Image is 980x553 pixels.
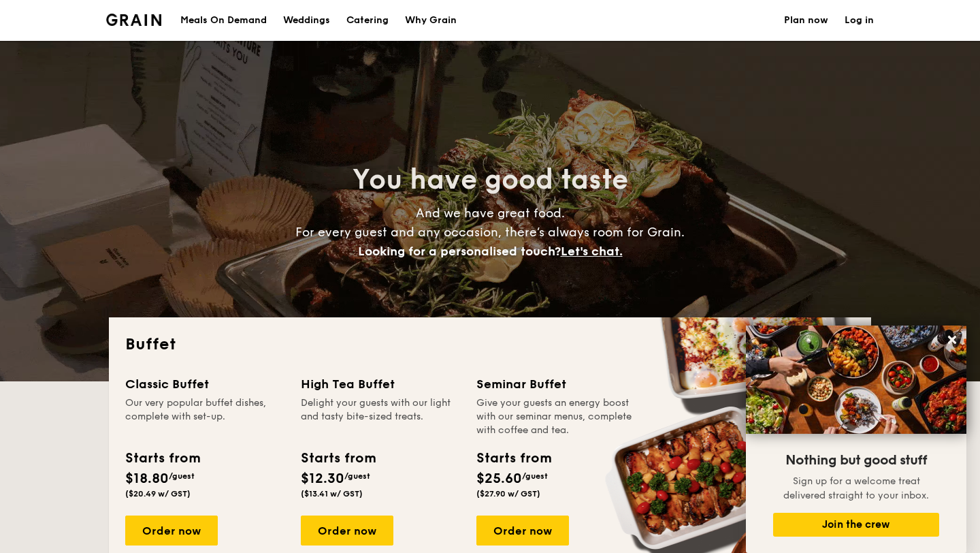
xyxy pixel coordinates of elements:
div: Starts from [301,448,375,469]
span: /guest [344,471,370,481]
span: $25.60 [476,471,522,487]
div: Seminar Buffet [476,375,636,394]
span: You have good taste [353,163,628,196]
a: Logotype [106,14,161,26]
span: $18.80 [125,471,169,487]
span: Sign up for a welcome treat delivered straight to your inbox. [783,475,929,501]
button: Close [941,329,963,351]
div: Order now [301,516,393,546]
h2: Buffet [125,334,855,355]
span: /guest [522,471,548,481]
div: Starts from [476,448,551,469]
img: DSC07876-Edit02-Large.jpeg [746,326,966,434]
div: Delight your guests with our light and tasty bite-sized treats. [301,396,460,437]
button: Join the crew [773,513,939,537]
span: Nothing but good stuff [785,452,927,469]
img: Grain [106,14,161,26]
div: High Tea Buffet [301,375,460,394]
div: Order now [125,516,218,546]
div: Order now [476,516,569,546]
span: ($13.41 w/ GST) [301,489,363,499]
span: $12.30 [301,471,344,487]
span: /guest [169,471,195,481]
span: ($20.49 w/ GST) [125,489,191,499]
span: ($27.90 w/ GST) [476,489,540,499]
div: Give your guests an energy boost with our seminar menus, complete with coffee and tea. [476,396,636,437]
div: Our very popular buffet dishes, complete with set-up. [125,396,284,437]
span: Looking for a personalised touch? [358,244,561,259]
div: Classic Buffet [125,375,284,394]
span: Let's chat. [561,244,623,259]
span: And we have great food. For every guest and any occasion, there’s always room for Grain. [295,206,685,259]
div: Starts from [125,448,199,469]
